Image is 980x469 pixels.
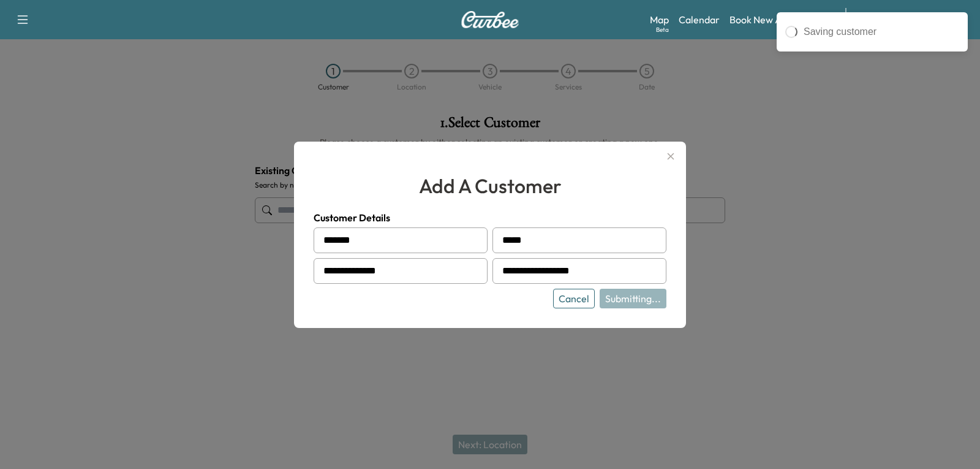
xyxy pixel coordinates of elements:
[679,12,720,27] a: Calendar
[553,289,595,308] button: Cancel
[314,210,666,225] h4: Customer Details
[656,25,669,34] div: Beta
[314,171,666,200] h2: add a customer
[804,25,959,39] div: Saving customer
[461,11,519,28] img: Curbee Logo
[729,12,833,27] a: Book New Appointment
[650,12,669,27] a: MapBeta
